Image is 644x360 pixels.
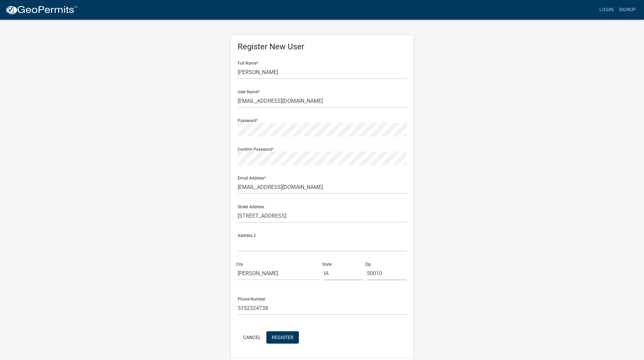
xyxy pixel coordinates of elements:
a: Signup [616,3,639,16]
span: Register [272,334,293,340]
button: Cancel [238,331,266,343]
a: Login [597,3,616,16]
h5: Register New User [238,42,407,52]
button: Register [266,331,299,343]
